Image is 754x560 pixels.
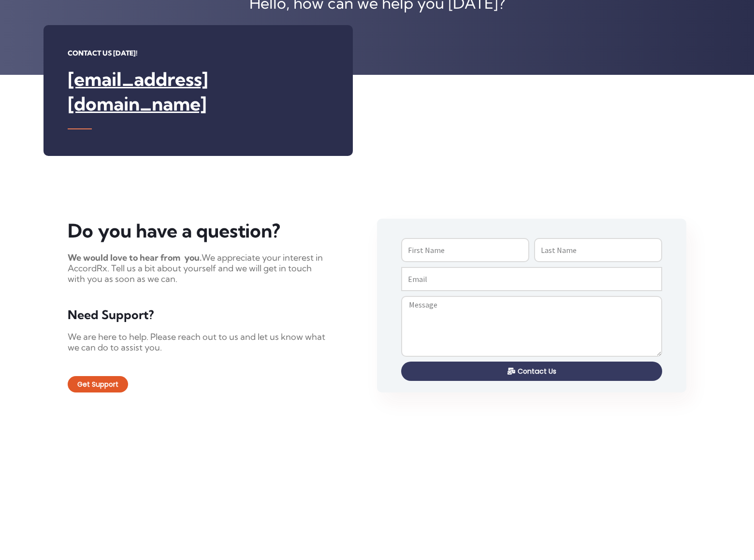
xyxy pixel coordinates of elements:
[401,267,662,291] input: Email
[68,67,208,115] a: [EMAIL_ADDRESS][DOMAIN_NAME]
[68,308,329,322] h5: Need Support?
[68,49,329,58] h6: Contact Us [DATE]!
[401,238,529,262] input: First Name
[77,381,118,388] span: Get Support
[518,368,556,375] span: Contact Us
[68,252,329,284] p: We appreciate your interest in AccordRx. Tell us a bit about yourself and we will get in touch wi...
[401,362,662,381] button: Contact Us
[68,332,329,352] p: We are here to help. Please reach out to us and let us know what we can do to assist you.
[68,376,128,392] a: Get Support
[68,219,329,243] h3: Do you have a question?
[534,238,662,262] input: Last Name
[68,252,202,263] strong: We would love to hear from you.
